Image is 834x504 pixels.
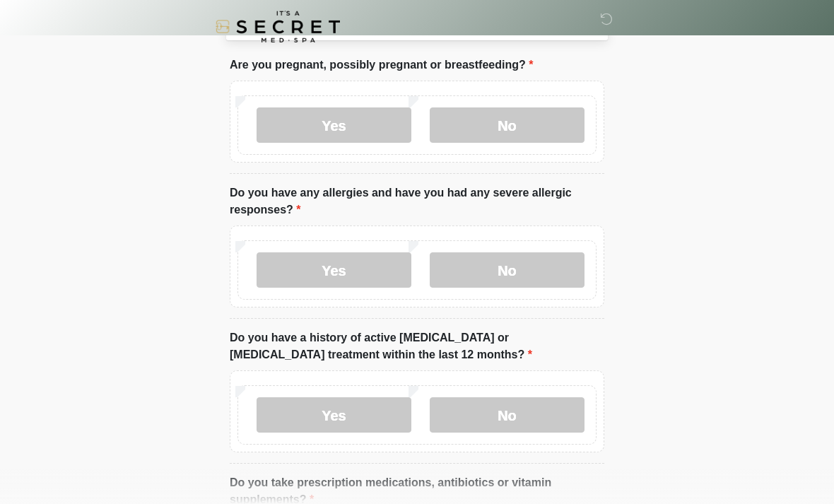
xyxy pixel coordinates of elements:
[430,397,585,433] label: No
[257,397,411,433] label: Yes
[230,57,533,74] label: Are you pregnant, possibly pregnant or breastfeeding?
[230,184,604,218] label: Do you have any allergies and have you had any severe allergic responses?
[257,252,411,288] label: Yes
[430,252,585,288] label: No
[216,11,340,42] img: It's A Secret Med Spa Logo
[430,107,585,143] label: No
[257,107,411,143] label: Yes
[230,329,604,363] label: Do you have a history of active [MEDICAL_DATA] or [MEDICAL_DATA] treatment within the last 12 mon...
